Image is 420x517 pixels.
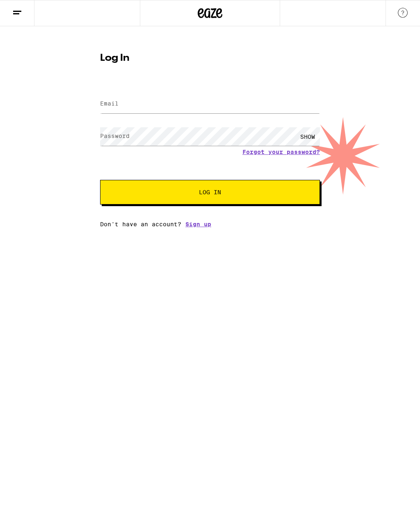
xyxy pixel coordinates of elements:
div: Don't have an account? [100,221,320,227]
span: Hi. Need any help? [5,6,59,12]
button: Log In [100,180,320,205]
input: Email [100,95,320,113]
a: Sign up [185,221,211,227]
label: Email [100,100,119,107]
h1: Log In [100,53,320,63]
label: Password [100,133,130,139]
div: SHOW [295,127,320,146]
span: Log In [199,189,221,195]
a: Forgot your password? [242,149,320,155]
